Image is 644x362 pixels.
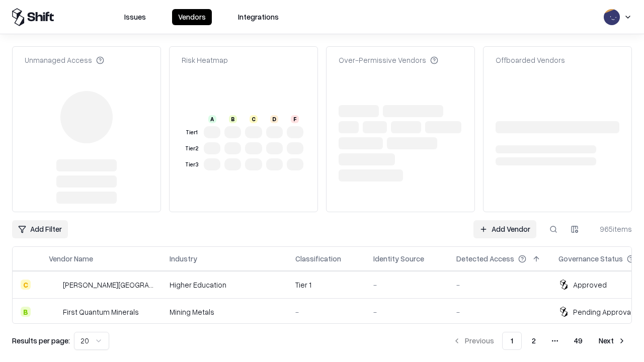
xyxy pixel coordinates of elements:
[170,253,197,264] div: Industry
[270,115,278,123] div: D
[456,280,542,290] div: -
[592,224,632,234] div: 965 items
[12,335,70,346] p: Results per page:
[373,253,424,264] div: Identity Source
[524,332,544,350] button: 2
[63,280,153,290] div: [PERSON_NAME][GEOGRAPHIC_DATA]
[558,253,623,264] div: Governance Status
[49,280,59,290] img: Reichman University
[170,307,279,317] div: Mining Metals
[502,332,522,350] button: 1
[170,280,279,290] div: Higher Education
[295,280,357,290] div: Tier 1
[172,9,212,25] button: Vendors
[447,332,632,350] nav: pagination
[456,253,514,264] div: Detected Access
[118,9,152,25] button: Issues
[25,55,104,65] div: Unmanaged Access
[49,307,59,317] img: First Quantum Minerals
[373,307,440,317] div: -
[250,115,258,123] div: C
[496,55,565,65] div: Offboarded Vendors
[21,280,31,290] div: C
[373,280,440,290] div: -
[232,9,285,25] button: Integrations
[182,55,228,65] div: Risk Heatmap
[208,115,216,123] div: A
[291,115,299,123] div: F
[573,307,632,317] div: Pending Approval
[295,253,341,264] div: Classification
[184,160,200,169] div: Tier 3
[566,332,591,350] button: 49
[593,332,632,350] button: Next
[184,144,200,153] div: Tier 2
[184,128,200,137] div: Tier 1
[456,307,542,317] div: -
[295,307,357,317] div: -
[573,280,607,290] div: Approved
[21,307,31,317] div: B
[12,220,68,238] button: Add Filter
[49,253,93,264] div: Vendor Name
[63,307,139,317] div: First Quantum Minerals
[229,115,237,123] div: B
[473,220,536,238] a: Add Vendor
[339,55,438,65] div: Over-Permissive Vendors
